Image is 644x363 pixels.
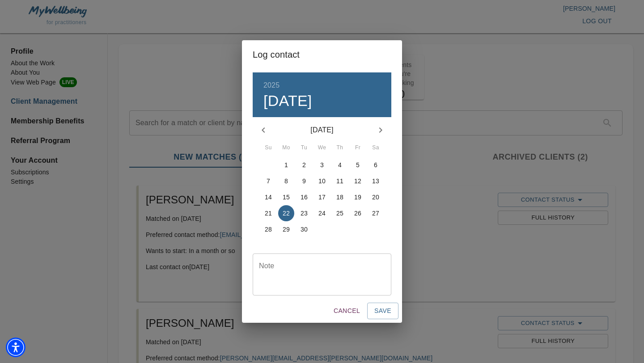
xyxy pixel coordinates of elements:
button: 18 [332,189,348,205]
button: 27 [368,205,384,221]
p: 16 [301,193,308,202]
button: 24 [314,205,330,221]
button: 29 [278,221,294,237]
button: 11 [332,173,348,189]
button: 14 [260,189,276,205]
button: 15 [278,189,294,205]
p: 1 [284,160,288,169]
button: 25 [332,205,348,221]
button: 1 [278,157,294,173]
p: 7 [267,177,270,186]
p: 15 [283,193,290,202]
p: 3 [320,160,324,169]
button: 30 [296,221,312,237]
p: 10 [318,177,326,186]
p: 18 [336,193,343,202]
button: 8 [278,173,294,189]
button: 20 [368,189,384,205]
button: 10 [314,173,330,189]
span: Save [374,305,391,317]
button: 9 [296,173,312,189]
p: 5 [356,160,360,169]
p: 20 [372,193,379,202]
p: 29 [283,225,290,234]
h2: Log contact [253,47,391,62]
button: 7 [260,173,276,189]
p: 14 [265,193,272,202]
p: 6 [374,160,377,169]
button: 28 [260,221,276,237]
span: Fr [350,144,366,152]
button: 2 [296,157,312,173]
button: [DATE] [263,92,312,110]
button: Save [367,303,398,319]
button: 4 [332,157,348,173]
button: Cancel [330,303,364,319]
p: 25 [336,209,343,218]
button: 26 [350,205,366,221]
span: Su [260,144,276,152]
button: 17 [314,189,330,205]
p: 13 [372,177,379,186]
p: 22 [283,209,290,218]
span: We [314,144,330,152]
p: 2 [302,160,306,169]
div: Accessibility Menu [6,338,25,357]
p: 30 [301,225,308,234]
span: Tu [296,144,312,152]
button: 5 [350,157,366,173]
p: 28 [265,225,272,234]
button: 3 [314,157,330,173]
span: Th [332,144,348,152]
button: 16 [296,189,312,205]
button: 13 [368,173,384,189]
button: 2025 [263,79,280,92]
p: 21 [265,209,272,218]
p: 26 [354,209,361,218]
p: 4 [338,160,342,169]
span: Cancel [334,305,360,317]
p: 17 [318,193,326,202]
p: 11 [336,177,343,186]
button: 12 [350,173,366,189]
button: 21 [260,205,276,221]
button: 19 [350,189,366,205]
p: 9 [302,177,306,186]
span: Mo [278,144,294,152]
p: 23 [301,209,308,218]
span: Sa [368,144,384,152]
p: 27 [372,209,379,218]
p: 12 [354,177,361,186]
p: [DATE] [274,125,370,135]
p: 8 [284,177,288,186]
button: 22 [278,205,294,221]
button: 23 [296,205,312,221]
p: 24 [318,209,326,218]
button: 6 [368,157,384,173]
p: 19 [354,193,361,202]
